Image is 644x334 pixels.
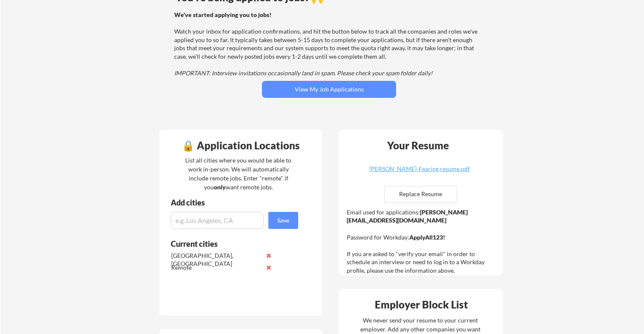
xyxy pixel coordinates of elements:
[262,81,396,98] button: View My Job Applications
[180,156,297,191] div: List all cities where you would be able to work in-person. We will automatically include remote j...
[171,251,261,268] div: [GEOGRAPHIC_DATA], [GEOGRAPHIC_DATA]
[409,234,445,241] strong: ApplyAll123!
[174,11,271,18] strong: We've started applying you to jobs!
[171,199,300,206] div: Add cities
[214,183,226,191] strong: only
[268,212,298,229] button: Save
[347,208,468,224] strong: [PERSON_NAME][EMAIL_ADDRESS][DOMAIN_NAME]
[376,140,460,151] div: Your Resume
[174,11,481,77] div: Watch your inbox for application confirmations, and hit the button below to track all the compani...
[171,240,289,248] div: Current cities
[369,166,470,179] a: [PERSON_NAME]-Fearing resume.pdf
[161,140,320,151] div: 🔒 Application Locations
[171,212,264,229] input: e.g. Los Angeles, CA
[342,300,500,310] div: Employer Block List
[171,263,261,272] div: Remote
[347,208,497,275] div: Email used for applications: Password for Workday: If you are asked to "verify your email" in ord...
[174,69,433,77] em: IMPORTANT: Interview invitations occasionally land in spam. Please check your spam folder daily!
[369,166,470,172] div: [PERSON_NAME]-Fearing resume.pdf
